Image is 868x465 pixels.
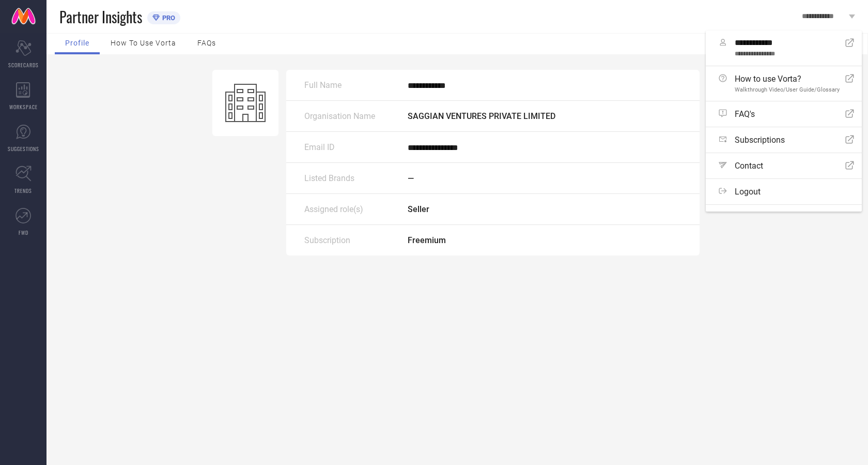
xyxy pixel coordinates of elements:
span: Organisation Name [304,111,375,121]
span: Profile [65,39,89,47]
a: FAQ's [706,101,862,127]
span: SAGGIAN VENTURES PRIVATE LIMITED [408,111,555,121]
span: — [408,173,414,183]
span: SCORECARDS [8,61,39,69]
a: How to use Vorta?Walkthrough Video/User Guide/Glossary [706,66,862,101]
span: Seller [408,204,429,214]
span: Listed Brands [304,173,354,183]
span: Assigned role(s) [304,204,363,214]
span: Partner Insights [59,6,142,27]
a: Contact [706,153,862,178]
span: FAQs [197,39,216,47]
span: Walkthrough Video/User Guide/Glossary [735,86,840,93]
a: Subscriptions [706,127,862,153]
span: Freemium [408,235,446,245]
span: Full Name [304,80,342,90]
span: How to use Vorta? [735,74,840,84]
span: Subscriptions [735,135,785,145]
span: WORKSPACE [9,103,38,111]
span: How to use Vorta [111,39,176,47]
span: Contact [735,161,763,171]
span: FWD [19,229,28,236]
span: Logout [735,187,761,197]
span: SUGGESTIONS [8,145,39,153]
span: Email ID [304,142,335,152]
span: PRO [160,14,175,22]
span: Subscription [304,235,350,245]
span: TRENDS [14,187,32,194]
span: FAQ's [735,109,755,119]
